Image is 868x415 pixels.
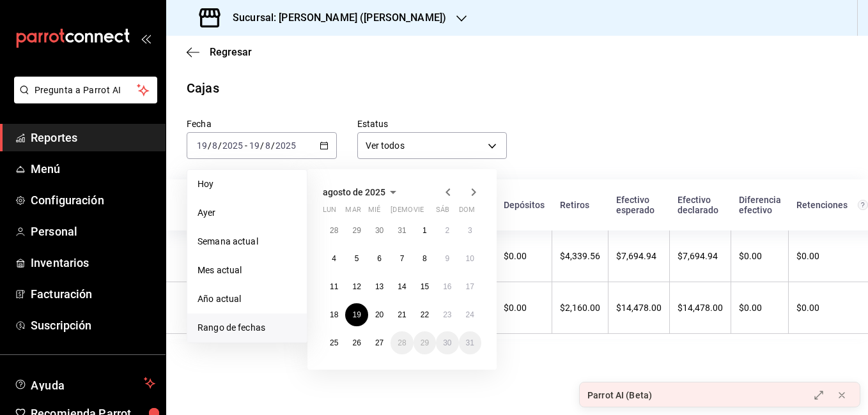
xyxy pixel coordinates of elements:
abbr: 30 de julio de 2025 [375,226,384,235]
span: / [218,140,222,151]
button: 12 de agosto de 2025 [345,275,368,298]
abbr: 11 de agosto de 2025 [330,282,338,291]
abbr: 4 de agosto de 2025 [332,254,336,263]
div: $7,694.94 [616,251,662,261]
button: 31 de agosto de 2025 [459,331,481,354]
button: 23 de agosto de 2025 [436,303,458,326]
span: Inventarios [31,254,155,271]
span: / [208,140,212,151]
div: $0.00 [739,251,780,261]
button: 5 de agosto de 2025 [345,247,368,270]
div: Diferencia efectivo [739,195,781,215]
button: 13 de agosto de 2025 [368,275,391,298]
div: $0.00 [739,303,780,313]
abbr: viernes [414,206,424,219]
button: 30 de agosto de 2025 [436,331,458,354]
abbr: 31 de julio de 2025 [398,226,406,235]
input: -- [249,140,260,151]
button: 16 de agosto de 2025 [436,275,458,298]
span: Personal [31,223,155,240]
abbr: 20 de agosto de 2025 [375,310,384,319]
abbr: 16 de agosto de 2025 [443,282,451,291]
button: 15 de agosto de 2025 [414,275,436,298]
button: 21 de agosto de 2025 [391,303,413,326]
button: Regresar [187,46,252,58]
button: 24 de agosto de 2025 [459,303,481,326]
abbr: 15 de agosto de 2025 [421,282,429,291]
abbr: martes [345,206,360,219]
span: - [245,140,247,151]
button: 25 de agosto de 2025 [323,331,345,354]
input: ---- [222,140,244,151]
button: 11 de agosto de 2025 [323,275,345,298]
abbr: domingo [459,206,475,219]
button: 31 de julio de 2025 [391,219,413,242]
button: 17 de agosto de 2025 [459,275,481,298]
span: / [271,140,275,151]
button: Pregunta a Parrot AI [14,77,157,103]
abbr: 6 de agosto de 2025 [377,254,382,263]
div: $7,694.94 [678,251,723,261]
abbr: 14 de agosto de 2025 [398,282,406,291]
abbr: 27 de agosto de 2025 [375,338,384,347]
span: Reportes [31,129,155,146]
abbr: 10 de agosto de 2025 [466,254,474,263]
button: 29 de agosto de 2025 [414,331,436,354]
abbr: sábado [436,206,449,219]
abbr: 18 de agosto de 2025 [330,310,338,319]
span: Configuración [31,192,155,209]
span: Facturación [31,285,155,303]
span: Rango de fechas [198,321,297,335]
div: $14,478.00 [616,303,662,313]
button: 20 de agosto de 2025 [368,303,391,326]
h3: Sucursal: [PERSON_NAME] ([PERSON_NAME]) [222,10,446,26]
button: 19 de agosto de 2025 [345,303,368,326]
div: Cajas [187,79,219,98]
button: 22 de agosto de 2025 [414,303,436,326]
abbr: 8 de agosto de 2025 [422,254,427,263]
div: Parrot AI (Beta) [587,389,652,402]
button: 14 de agosto de 2025 [391,275,413,298]
abbr: 26 de agosto de 2025 [352,338,360,347]
input: -- [212,140,218,151]
span: Pregunta a Parrot AI [35,84,137,97]
abbr: 24 de agosto de 2025 [466,310,474,319]
abbr: 3 de agosto de 2025 [468,226,472,235]
div: Retenciones [796,200,868,210]
button: 7 de agosto de 2025 [391,247,413,270]
button: 8 de agosto de 2025 [414,247,436,270]
div: Efectivo declarado [678,195,724,215]
input: -- [196,140,208,151]
div: $14,478.00 [678,303,723,313]
abbr: 28 de agosto de 2025 [398,338,406,347]
span: Mes actual [198,264,297,277]
button: 26 de agosto de 2025 [345,331,368,354]
div: Efectivo esperado [616,195,662,215]
abbr: 29 de agosto de 2025 [421,338,429,347]
span: Hoy [198,177,297,191]
button: 18 de agosto de 2025 [323,303,345,326]
div: $0.00 [796,303,867,313]
input: ---- [275,140,297,151]
abbr: 12 de agosto de 2025 [352,282,360,291]
abbr: 19 de agosto de 2025 [352,310,360,319]
abbr: 31 de agosto de 2025 [466,338,474,347]
abbr: 22 de agosto de 2025 [421,310,429,319]
span: Año actual [198,292,297,306]
abbr: 13 de agosto de 2025 [375,282,384,291]
div: Ver todos [357,132,508,159]
input: -- [265,140,271,151]
abbr: 23 de agosto de 2025 [443,310,451,319]
abbr: 7 de agosto de 2025 [400,254,405,263]
abbr: jueves [391,206,466,219]
div: $2,160.00 [560,303,600,313]
span: Semana actual [198,235,297,248]
button: 29 de julio de 2025 [345,219,368,242]
span: Regresar [210,46,252,58]
div: $4,339.56 [560,251,600,261]
abbr: 1 de agosto de 2025 [422,226,427,235]
button: 28 de agosto de 2025 [391,331,413,354]
abbr: 17 de agosto de 2025 [466,282,474,291]
button: 4 de agosto de 2025 [323,247,345,270]
div: Retiros [560,200,601,210]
